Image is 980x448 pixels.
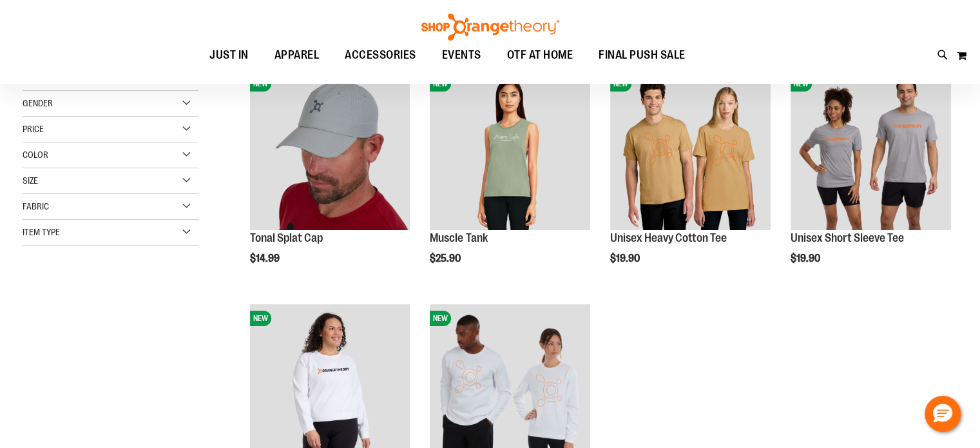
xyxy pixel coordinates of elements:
[791,231,904,244] a: Unisex Short Sleeve Tee
[610,70,771,230] img: Unisex Heavy Cotton Tee
[610,76,631,92] span: NEW
[274,41,320,70] span: APPAREL
[610,253,642,264] span: $19.90
[430,253,463,264] span: $25.90
[791,70,951,232] a: Unisex Short Sleeve TeeNEW
[791,76,812,92] span: NEW
[345,41,416,70] span: ACCESSORIES
[430,311,451,326] span: NEW
[23,227,60,237] span: Item Type
[507,41,573,70] span: OTF AT HOME
[197,41,262,70] a: JUST IN
[250,231,323,244] a: Tonal Splat Cap
[604,63,777,297] div: product
[429,41,494,70] a: EVENTS
[430,70,590,232] a: Muscle TankNEW
[610,70,771,232] a: Unisex Heavy Cotton TeeNEW
[586,41,698,70] a: FINAL PUSH SALE
[23,175,38,186] span: Size
[332,41,429,70] a: ACCESSORIES
[250,311,271,326] span: NEW
[925,396,961,432] button: Hello, have a question? Let’s chat.
[209,41,249,70] span: JUST IN
[442,41,481,70] span: EVENTS
[262,41,332,70] a: APPAREL
[791,253,822,264] span: $19.90
[430,70,590,230] img: Muscle Tank
[23,150,48,160] span: Color
[430,231,487,244] a: Muscle Tank
[791,70,951,230] img: Unisex Short Sleeve Tee
[250,70,410,230] img: Product image for Grey Tonal Splat Cap
[250,70,410,232] a: Product image for Grey Tonal Splat CapNEW
[430,76,451,92] span: NEW
[784,63,957,297] div: product
[250,76,271,92] span: NEW
[419,14,561,41] img: Shop Orangetheory
[610,231,727,244] a: Unisex Heavy Cotton Tee
[244,63,417,297] div: product
[494,41,586,70] a: OTF AT HOME
[250,253,282,264] span: $14.99
[23,201,49,211] span: Fabric
[599,41,686,70] span: FINAL PUSH SALE
[423,63,597,297] div: product
[23,124,44,134] span: Price
[23,98,53,108] span: Gender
